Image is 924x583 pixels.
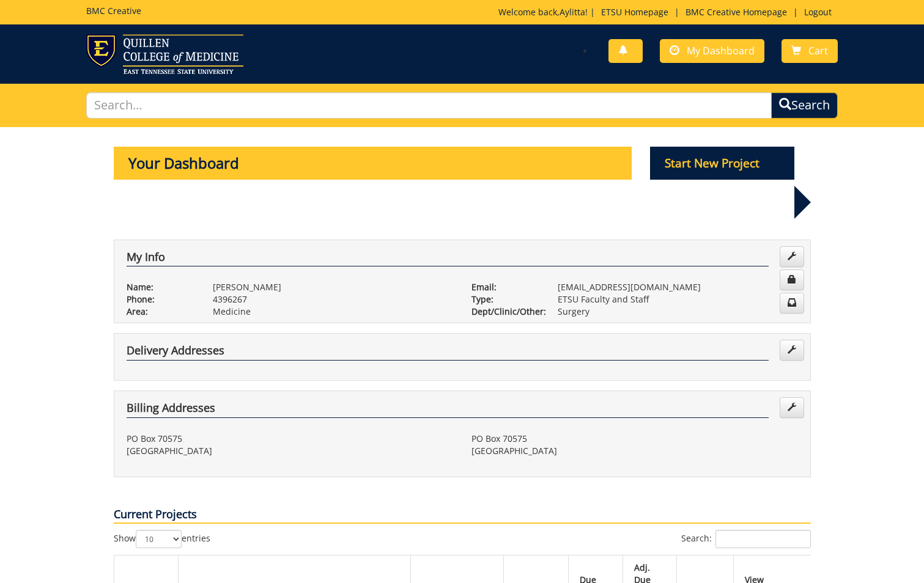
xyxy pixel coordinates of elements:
[471,293,539,306] p: Type:
[715,530,811,548] input: Search:
[558,293,798,306] p: ETSU Faculty and Staff
[595,6,675,18] a: ETSU Homepage
[798,6,838,18] a: Logout
[127,433,453,445] p: PO Box 70575
[687,44,755,57] span: My Dashboard
[213,281,453,293] p: [PERSON_NAME]
[560,6,585,18] a: Aylitta
[213,306,453,318] p: Medicine
[558,281,798,293] p: [EMAIL_ADDRESS][DOMAIN_NAME]
[780,269,804,290] a: Change Password
[660,39,764,63] a: My Dashboard
[780,340,804,361] a: Edit Addresses
[86,6,141,15] h5: BMC Creative
[127,445,453,457] p: [GEOGRAPHIC_DATA]
[114,530,210,548] label: Show entries
[127,306,194,318] p: Area:
[114,507,811,524] p: Current Projects
[650,147,794,180] p: Start New Project
[114,147,632,180] p: Your Dashboard
[213,293,453,306] p: 4396267
[127,293,194,306] p: Phone:
[780,246,804,267] a: Edit Info
[558,306,798,318] p: Surgery
[650,158,794,170] a: Start New Project
[780,293,804,313] a: Change Communication Preferences
[681,530,811,548] label: Search:
[771,92,838,119] button: Search
[136,530,182,548] select: Showentries
[86,92,772,119] input: Search...
[471,433,798,445] p: PO Box 70575
[782,39,838,63] a: Cart
[471,445,798,457] p: [GEOGRAPHIC_DATA]
[127,345,769,361] h4: Delivery Addresses
[127,402,769,418] h4: Billing Addresses
[808,44,828,57] span: Cart
[498,6,838,18] p: Welcome back, ! | | |
[471,306,539,318] p: Dept/Clinic/Other:
[127,251,769,267] h4: My Info
[679,6,793,18] a: BMC Creative Homepage
[471,281,539,293] p: Email:
[127,281,194,293] p: Name:
[780,397,804,418] a: Edit Addresses
[86,34,243,74] img: ETSU logo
